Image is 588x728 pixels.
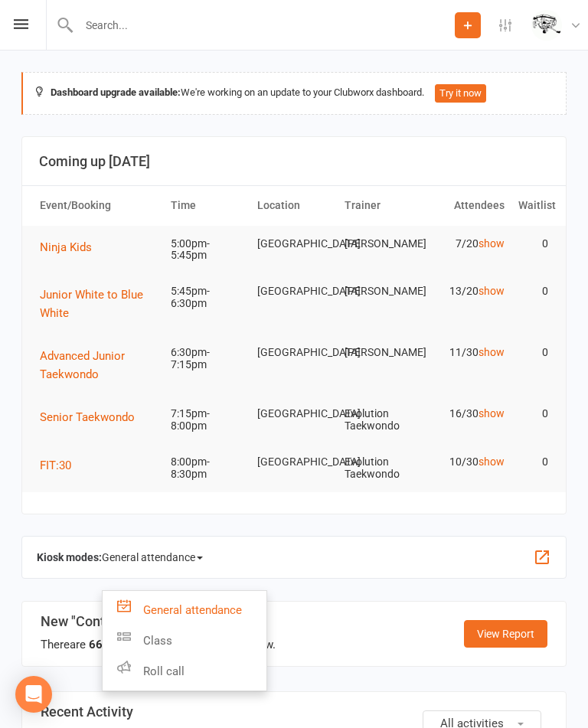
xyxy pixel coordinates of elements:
[164,186,251,225] th: Time
[15,676,52,713] div: Open Intercom Messenger
[164,226,251,274] td: 5:00pm-5:45pm
[424,444,511,480] td: 10/30
[41,614,276,629] h3: New "Contact Us" form submissions
[479,346,505,358] a: show
[424,273,511,309] td: 13/20
[103,656,266,687] a: Roll call
[479,237,505,250] a: show
[338,226,425,262] td: [PERSON_NAME]
[164,273,251,322] td: 5:45pm-6:30pm
[40,347,157,384] button: Advanced Junior Taekwondo
[479,455,505,468] a: show
[464,620,547,648] a: View Report
[250,335,338,371] td: [GEOGRAPHIC_DATA]
[40,240,92,254] span: Ninja Kids
[511,444,555,480] td: 0
[39,154,549,169] h3: Coming up [DATE]
[435,84,486,103] button: Try it now
[250,226,338,262] td: [GEOGRAPHIC_DATA]
[164,396,251,444] td: 7:15pm-8:00pm
[338,186,425,225] th: Trainer
[424,226,511,262] td: 7/20
[424,335,511,371] td: 11/30
[89,638,103,651] strong: 66
[338,396,425,444] td: Evolution Taekwondo
[479,285,505,297] a: show
[33,186,164,225] th: Event/Booking
[41,704,547,720] h3: Recent Activity
[37,551,102,563] strong: Kiosk modes:
[511,273,555,309] td: 0
[164,335,251,383] td: 6:30pm-7:15pm
[424,396,511,432] td: 16/30
[40,408,145,426] button: Senior Taekwondo
[40,238,103,256] button: Ninja Kids
[424,186,511,225] th: Attendees
[21,72,567,115] div: We're working on an update to your Clubworx dashboard.
[40,288,143,320] span: Junior White to Blue White
[250,273,338,309] td: [GEOGRAPHIC_DATA]
[41,635,276,654] div: There are new submissions ready for review.
[40,459,71,472] span: FIT:30
[479,407,505,419] a: show
[338,273,425,309] td: [PERSON_NAME]
[531,10,562,41] img: thumb_image1604702925.png
[511,226,555,262] td: 0
[74,15,455,36] input: Search...
[102,545,203,570] span: General attendance
[103,625,266,656] a: Class
[40,410,135,424] span: Senior Taekwondo
[250,396,338,432] td: [GEOGRAPHIC_DATA]
[250,186,338,225] th: Location
[511,335,555,371] td: 0
[338,444,425,492] td: Evolution Taekwondo
[103,595,266,625] a: General attendance
[40,349,125,381] span: Advanced Junior Taekwondo
[250,444,338,480] td: [GEOGRAPHIC_DATA]
[338,335,425,371] td: [PERSON_NAME]
[51,87,181,98] strong: Dashboard upgrade available:
[164,444,251,492] td: 8:00pm-8:30pm
[40,286,157,322] button: Junior White to Blue White
[40,456,82,475] button: FIT:30
[511,186,555,225] th: Waitlist
[511,396,555,432] td: 0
